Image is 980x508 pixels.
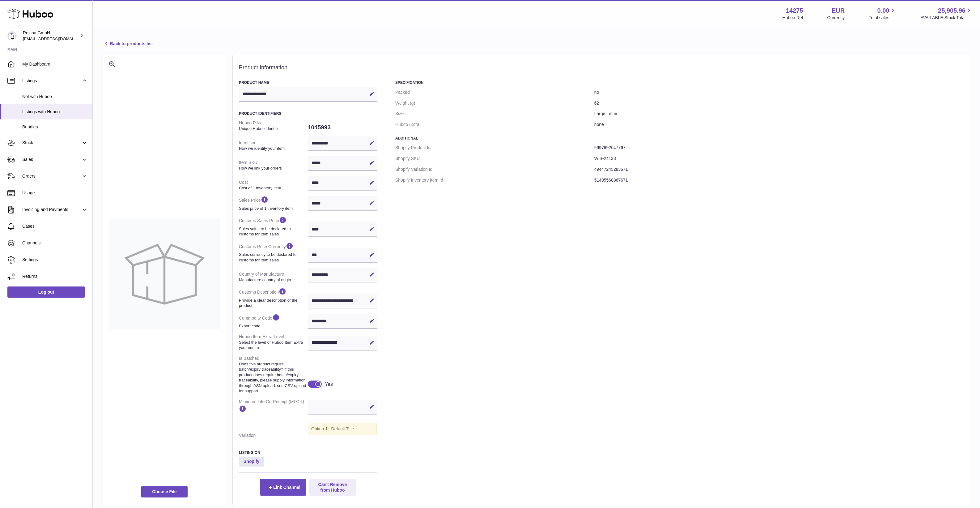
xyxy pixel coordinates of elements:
h3: Additional [395,136,964,141]
div: Huboo Ref [783,15,803,21]
strong: How we link your orders [239,166,306,171]
span: Channels [22,240,88,246]
a: 0.00 Total sales [869,6,896,21]
strong: Manufacture country of origin [239,277,306,283]
span: Total sales [869,15,896,21]
dt: Customs Price Currency [239,239,308,265]
div: Yes [325,381,333,388]
dt: Shopify Inventory Item Id [395,175,594,186]
div: Relcha GmbH [23,30,78,42]
h3: Listing On [239,450,377,455]
span: 0.00 [877,6,889,15]
span: AVAILABLE Stock Total [920,15,973,21]
dd: 51495568867671 [594,175,964,186]
dt: Huboo Item Extra Level [239,331,308,353]
img: no-photo-large.jpg [109,218,220,329]
dd: 49447245283671 [594,164,964,175]
dt: Minimum Life On Receipt (MLOR) [239,396,308,417]
dt: Shopify Variation Id [395,164,594,175]
dt: Customs Description [239,285,308,311]
dt: Sales Price [239,193,308,213]
dt: Is Batched [239,353,308,396]
dd: none [594,119,964,130]
span: My Dashboard [22,61,88,67]
span: Listings [22,78,81,84]
span: Bundles [22,124,88,130]
h3: Specification [395,80,964,85]
a: Log out [7,286,85,298]
dt: Packed [395,87,594,98]
span: Sales [22,157,81,162]
h3: Product Identifiers [239,111,377,116]
dt: Size [395,108,594,119]
span: Settings [22,257,88,263]
h2: Product Information [239,64,964,71]
button: Link Channel [260,479,306,496]
strong: How we identify your item [239,146,306,151]
strong: Select the level of Huboo Item Extra you require [239,340,306,351]
dd: 1045993 [308,121,377,134]
dt: Customs Sales Price [239,213,308,239]
dt: Item SKU [239,157,308,173]
span: Stock [22,140,81,146]
dt: Shopify SKU [395,153,594,164]
dt: Commodity Code [239,311,308,331]
span: Usage [22,190,88,196]
span: Invoicing and Payments [22,207,81,213]
h3: Product Name [239,80,377,85]
dd: no [594,87,964,98]
div: Option 1 : Default Title [308,423,377,435]
dt: Shopify Product Id [395,142,594,153]
strong: EUR [832,6,845,15]
a: Back to products list [103,40,153,48]
dt: Identifier [239,137,308,153]
span: Not with Huboo [22,94,88,100]
span: Listings with Huboo [22,109,88,115]
dd: 62 [594,98,964,109]
strong: Provide a clear description of the product [239,298,306,308]
dt: Huboo P № [239,118,308,134]
span: Choose File [141,486,188,497]
strong: Does this product require batch/expiry traceability? If this product does require batch/expiry tr... [239,361,306,394]
dd: WIB-24133 [594,153,964,164]
img: internalAdmin-14275@internal.huboo.com [7,31,17,41]
button: Can't Remove from Huboo [309,479,356,496]
a: 25,905.96 AVAILABLE Stock Total [920,6,973,21]
dt: Variation [239,430,308,441]
span: Cases [22,223,88,229]
strong: Cost of 1 inventory item [239,185,306,191]
dt: Huboo Extra [395,119,594,130]
span: [EMAIL_ADDRESS][DOMAIN_NAME] [23,36,91,41]
span: Returns [22,273,88,279]
strong: 14275 [786,6,803,15]
div: Currency [827,15,845,21]
dt: Cost [239,177,308,193]
dt: Country of Manufacture [239,269,308,285]
span: Orders [22,173,81,179]
strong: Sales price of 1 inventory item [239,206,306,211]
dt: Weight (g) [395,98,594,109]
dd: 9697692647767 [594,142,964,153]
strong: Sales currency to be declared to customs for item sales [239,252,306,263]
dd: Large Letter [594,108,964,119]
strong: Shopify [239,457,264,467]
span: 25,905.96 [938,6,965,15]
strong: Sales value to be declared to customs for item sales [239,226,306,237]
strong: Export code [239,323,306,329]
strong: Unique Huboo identifier [239,126,306,131]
